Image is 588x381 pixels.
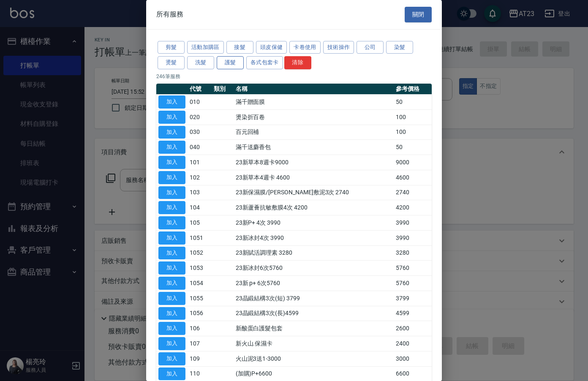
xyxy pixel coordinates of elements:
[158,216,185,229] button: 加入
[394,215,432,231] td: 3990
[234,215,394,231] td: 23新P+ 4次 3990
[394,276,432,291] td: 5760
[188,140,212,155] td: 040
[158,41,185,54] button: 剪髮
[234,306,394,321] td: 23晶緞結構3次(長)4599
[187,41,224,54] button: 活動加購區
[188,125,212,140] td: 030
[158,307,185,320] button: 加入
[158,231,185,245] button: 加入
[188,230,212,245] td: 1051
[234,261,394,276] td: 23新冰封6次5760
[394,140,432,155] td: 50
[234,125,394,140] td: 百元回補
[158,201,185,214] button: 加入
[405,7,432,22] button: 關閉
[394,245,432,261] td: 3280
[188,200,212,215] td: 104
[234,291,394,306] td: 23晶緞結構3次(短) 3799
[234,200,394,215] td: 23新蘆薈抗敏敷膜4次 4200
[158,277,185,290] button: 加入
[188,351,212,366] td: 109
[284,56,311,69] button: 清除
[188,321,212,336] td: 106
[187,56,214,69] button: 洗髮
[226,41,253,54] button: 接髮
[188,336,212,351] td: 107
[188,185,212,200] td: 103
[234,170,394,185] td: 23新草本4週卡 4600
[234,351,394,366] td: 火山泥3送1-3000
[158,292,185,305] button: 加入
[188,245,212,261] td: 1052
[394,351,432,366] td: 3000
[158,247,185,260] button: 加入
[188,84,212,95] th: 代號
[394,125,432,140] td: 100
[188,170,212,185] td: 102
[158,126,185,139] button: 加入
[394,170,432,185] td: 4600
[234,321,394,336] td: 新酸蛋白護髮包套
[188,215,212,231] td: 105
[234,276,394,291] td: 23新 p+ 6次5760
[188,95,212,110] td: 010
[158,352,185,365] button: 加入
[394,261,432,276] td: 5760
[158,111,185,124] button: 加入
[234,230,394,245] td: 23新冰封4次 3990
[394,200,432,215] td: 4200
[158,261,185,275] button: 加入
[323,41,354,54] button: 技術操作
[394,95,432,110] td: 50
[188,276,212,291] td: 1054
[234,155,394,170] td: 23新草本8週卡9000
[158,56,185,69] button: 燙髮
[158,171,185,184] button: 加入
[188,306,212,321] td: 1056
[158,95,185,109] button: 加入
[234,336,394,351] td: 新火山.保濕卡
[188,155,212,170] td: 101
[212,84,234,95] th: 類別
[156,10,183,19] span: 所有服務
[158,367,185,381] button: 加入
[357,41,384,54] button: 公司
[394,321,432,336] td: 2600
[158,322,185,335] button: 加入
[394,185,432,200] td: 2740
[256,41,287,54] button: 頭皮保健
[234,140,394,155] td: 滿千送麝香包
[394,306,432,321] td: 4599
[188,291,212,306] td: 1055
[234,109,394,125] td: 燙染折百卷
[234,84,394,95] th: 名稱
[394,291,432,306] td: 3799
[158,156,185,169] button: 加入
[289,41,321,54] button: 卡卷使用
[394,336,432,351] td: 2400
[234,245,394,261] td: 23新賦活調理素 3280
[394,84,432,95] th: 參考價格
[188,261,212,276] td: 1053
[386,41,413,54] button: 染髮
[394,109,432,125] td: 100
[188,109,212,125] td: 020
[246,56,283,69] button: 各式包套卡
[234,95,394,110] td: 滿千贈面膜
[158,141,185,154] button: 加入
[217,56,244,69] button: 護髮
[156,73,432,80] p: 246 筆服務
[394,230,432,245] td: 3990
[158,186,185,199] button: 加入
[394,155,432,170] td: 9000
[234,185,394,200] td: 23新保濕膜/[PERSON_NAME]敷泥3次 2740
[158,337,185,350] button: 加入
